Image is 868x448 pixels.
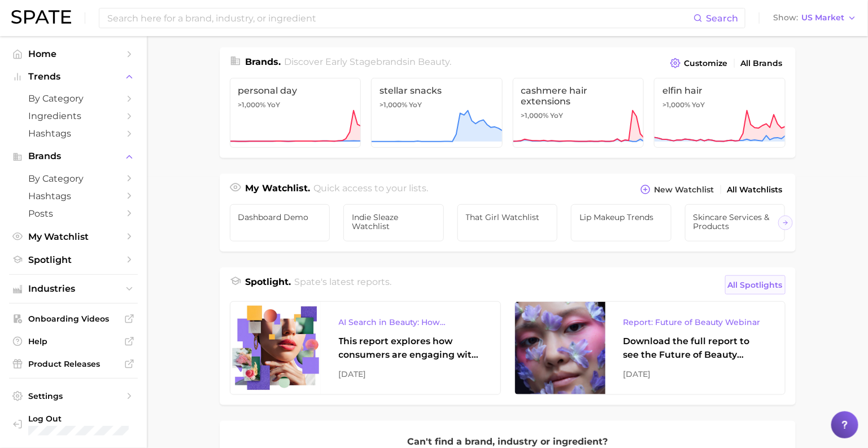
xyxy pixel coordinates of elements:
span: stellar snacks [380,85,494,96]
a: Onboarding Videos [9,310,138,327]
span: All Watchlists [727,185,783,195]
span: Dashboard Demo [238,213,322,222]
span: beauty [418,56,450,67]
a: All Brands [738,56,786,71]
div: Download the full report to see the Future of Beauty trends we unpacked during the webinar. [623,335,767,362]
div: AI Search in Beauty: How Consumers Are Using ChatGPT vs. Google Search [339,315,482,329]
a: All Watchlists [725,182,786,197]
a: Dashboard Demo [230,204,330,241]
span: My Watchlist [28,231,119,242]
a: Skincare Services & Products [685,204,786,241]
span: Discover Early Stage brands in . [284,56,451,67]
span: >1,000% [238,100,266,109]
h2: Quick access to your lists. [313,182,428,197]
span: YoY [409,100,422,109]
span: personal day [238,85,353,96]
span: Brands . [246,56,281,67]
a: Posts [9,205,138,222]
span: YoY [551,111,564,120]
span: by Category [28,93,119,104]
span: elfin hair [662,85,777,96]
span: US Market [801,15,844,21]
button: Trends [9,68,138,85]
a: Log out. Currently logged in with e-mail addison@spate.nyc. [9,410,138,440]
span: Skincare Services & Products [693,213,777,231]
a: stellar snacks>1,000% YoY [371,78,503,148]
span: All Brands [741,59,783,68]
span: Hashtags [28,191,119,201]
a: cashmere hair extensions>1,000% YoY [513,78,644,148]
a: My Watchlist [9,228,138,245]
span: Settings [28,391,119,401]
span: YoY [692,100,705,109]
span: Lip Makeup Trends [579,213,663,222]
span: Show [773,15,798,21]
span: Product Releases [28,359,119,369]
span: cashmere hair extensions [521,85,636,107]
span: >1,000% [662,100,690,109]
input: Search here for a brand, industry, or ingredient [106,8,693,28]
a: Settings [9,388,138,405]
span: Onboarding Videos [28,314,119,324]
a: Indie Sleaze Watchlist [343,204,444,241]
a: AI Search in Beauty: How Consumers Are Using ChatGPT vs. Google SearchThis report explores how co... [230,301,501,395]
div: [DATE] [339,367,482,381]
a: Ingredients [9,107,138,125]
span: Industries [28,284,119,294]
span: Customize [684,59,728,68]
span: New Watchlist [655,185,714,195]
span: Ingredients [28,111,119,121]
button: Customize [668,55,730,71]
a: by Category [9,170,138,187]
div: This report explores how consumers are engaging with AI-powered search tools — and what it means ... [339,335,482,362]
a: Help [9,333,138,350]
span: That Girl Watchlist [466,213,549,222]
a: All Spotlights [725,275,786,295]
h1: Spotlight. [246,275,291,295]
h2: Spate's latest reports. [294,275,391,295]
a: elfin hair>1,000% YoY [654,78,786,148]
a: That Girl Watchlist [457,204,558,241]
span: Home [28,49,119,59]
button: Brands [9,148,138,165]
span: Help [28,336,119,346]
div: Report: Future of Beauty Webinar [623,315,767,329]
a: by Category [9,90,138,107]
span: >1,000% [521,111,549,120]
span: >1,000% [380,100,407,109]
img: SPATE [11,10,71,24]
span: Hashtags [28,128,119,139]
span: Posts [28,208,119,219]
button: Industries [9,280,138,297]
a: Report: Future of Beauty WebinarDownload the full report to see the Future of Beauty trends we un... [514,301,786,395]
span: Spotlight [28,254,119,265]
span: Trends [28,72,119,82]
a: Home [9,45,138,63]
span: Indie Sleaze Watchlist [352,213,435,231]
a: Spotlight [9,251,138,269]
h1: My Watchlist. [246,182,311,197]
span: Log Out [28,414,129,424]
a: Hashtags [9,187,138,205]
span: All Spotlights [728,278,783,292]
span: Brands [28,151,119,161]
a: Product Releases [9,355,138,372]
span: by Category [28,173,119,184]
button: Scroll Right [778,216,793,230]
a: Hashtags [9,125,138,142]
div: [DATE] [623,367,767,381]
a: personal day>1,000% YoY [230,78,361,148]
span: YoY [268,100,281,109]
a: Lip Makeup Trends [571,204,671,241]
button: ShowUS Market [770,11,860,25]
button: New Watchlist [638,182,717,197]
span: Search [706,13,738,24]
